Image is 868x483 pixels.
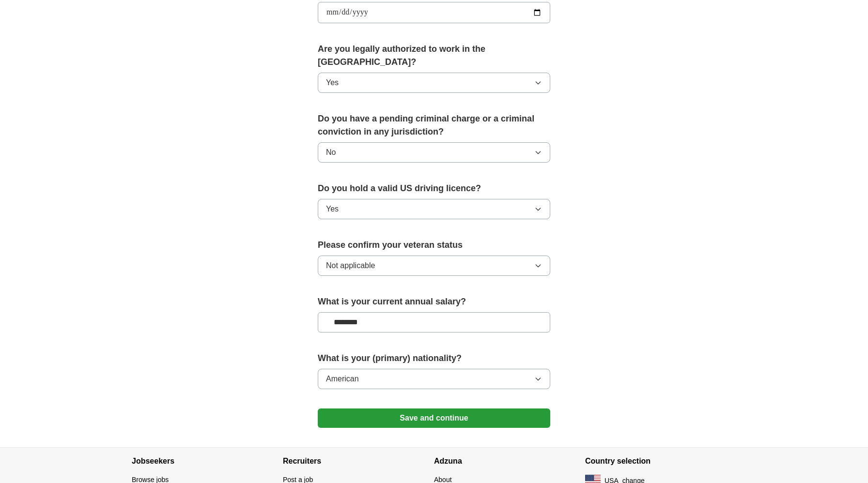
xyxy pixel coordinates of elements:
[318,112,550,138] label: Do you have a pending criminal charge or a criminal conviction in any jurisdiction?
[326,203,339,215] span: Yes
[326,77,339,89] span: Yes
[318,199,550,219] button: Yes
[326,260,375,272] span: Not applicable
[318,256,550,276] button: Not applicable
[326,147,336,158] span: No
[318,239,550,252] label: Please confirm your veteran status
[318,182,550,195] label: Do you hold a valid US driving licence?
[326,373,359,385] span: American
[318,73,550,93] button: Yes
[318,352,550,365] label: What is your (primary) nationality?
[318,295,550,308] label: What is your current annual salary?
[318,43,550,69] label: Are you legally authorized to work in the [GEOGRAPHIC_DATA]?
[585,448,736,475] h4: Country selection
[318,408,550,428] button: Save and continue
[318,369,550,389] button: American
[318,142,550,163] button: No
